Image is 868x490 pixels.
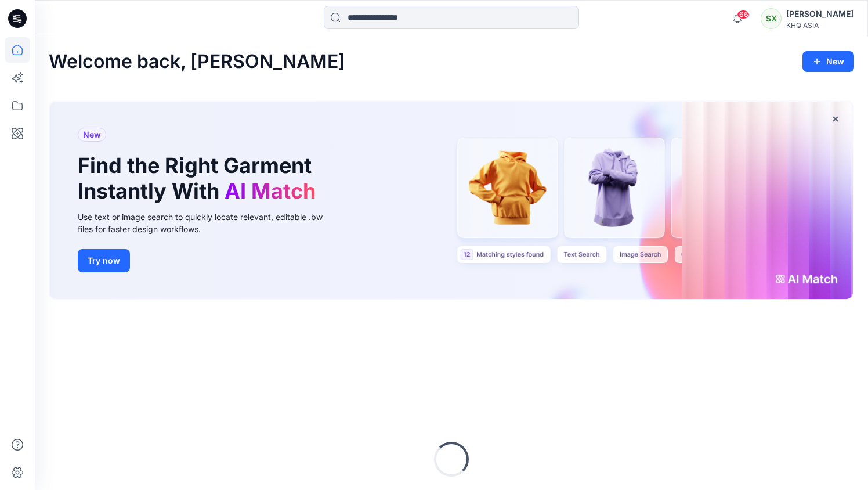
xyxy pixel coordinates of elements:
[737,10,750,19] span: 66
[83,128,101,142] span: New
[802,51,854,72] button: New
[786,7,853,21] div: [PERSON_NAME]
[761,8,782,29] div: SX
[78,249,130,272] button: Try now
[786,21,853,30] div: KHQ ASIA
[78,211,339,235] div: Use text or image search to quickly locate relevant, editable .bw files for faster design workflows.
[78,153,321,203] h1: Find the Right Garment Instantly With
[49,51,345,73] h2: Welcome back, [PERSON_NAME]
[225,178,316,204] span: AI Match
